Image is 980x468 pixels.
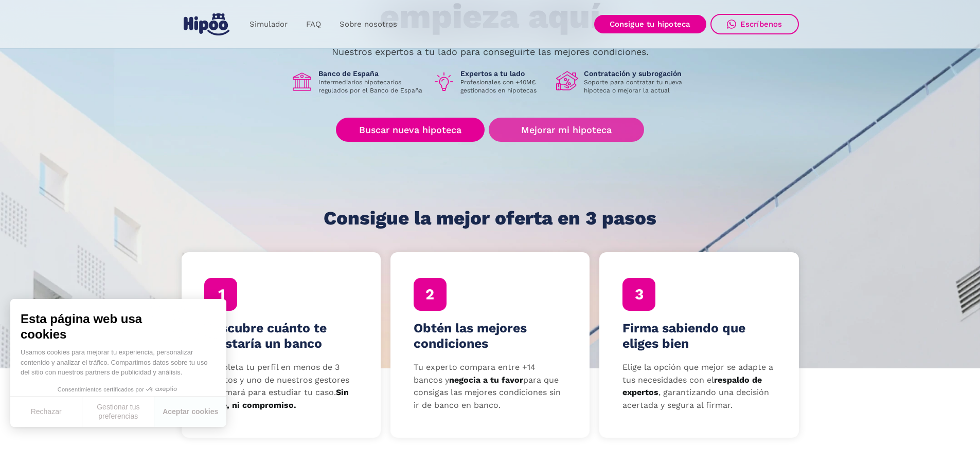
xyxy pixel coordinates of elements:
[460,78,548,95] p: Profesionales con +40M€ gestionados en hipotecas
[330,14,406,34] a: Sobre nosotros
[297,14,330,34] a: FAQ
[710,14,799,34] a: Escríbenos
[449,375,523,385] strong: negocia a tu favor
[622,321,776,351] h4: Firma sabiendo que eliges bien
[460,69,548,78] h1: Expertos a tu lado
[318,69,424,78] h1: Banco de España
[584,78,690,95] p: Soporte para contratar tu nueva hipoteca o mejorar la actual
[204,321,358,351] h4: Descubre cuánto te prestaría un banco
[414,361,567,412] p: Tu experto compara entre +14 bancos y para que consigas las mejores condiciones sin ir de banco e...
[332,48,649,56] p: Nuestros expertos a tu lado para conseguirte las mejores condiciones.
[740,20,782,29] div: Escríbenos
[489,118,644,142] a: Mejorar mi hipoteca
[204,361,358,412] p: Completa tu perfil en menos de 3 minutos y uno de nuestros gestores te llamará para estudiar tu c...
[584,69,690,78] h1: Contratación y subrogación
[324,208,656,229] h1: Consigue la mejor oferta en 3 pasos
[336,118,485,142] a: Buscar nueva hipoteca
[204,387,349,410] strong: Sin coste, ni compromiso.
[240,14,297,34] a: Simulador
[594,15,706,33] a: Consigue tu hipoteca
[318,78,424,95] p: Intermediarios hipotecarios regulados por el Banco de España
[622,361,776,412] p: Elige la opción que mejor se adapte a tus necesidades con el , garantizando una decisión acertada...
[182,9,232,40] a: home
[414,321,567,351] h4: Obtén las mejores condiciones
